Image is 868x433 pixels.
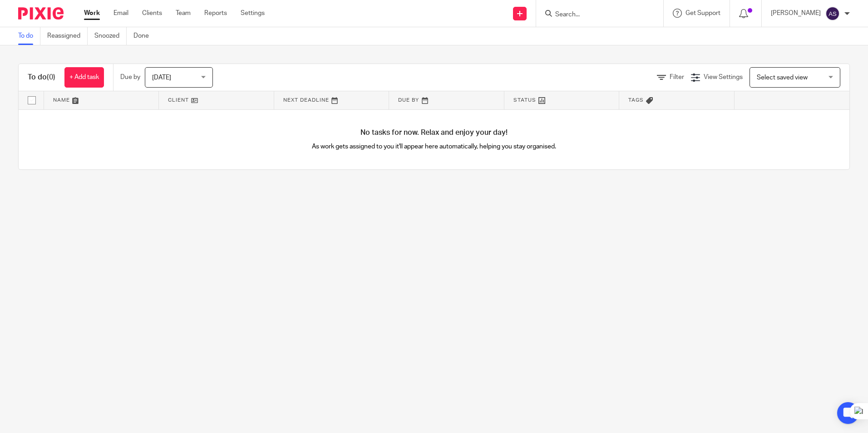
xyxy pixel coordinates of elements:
[628,98,644,103] span: Tags
[64,67,104,88] a: + Add task
[19,128,849,138] h4: No tasks for now. Relax and enjoy your day!
[757,74,808,81] span: Select saved view
[133,27,156,45] a: Done
[227,142,642,151] p: As work gets assigned to you it'll appear here automatically, helping you stay organised.
[241,9,265,18] a: Settings
[704,74,743,80] span: View Settings
[176,9,191,18] a: Team
[113,9,128,18] a: Email
[94,27,127,45] a: Snoozed
[47,27,88,45] a: Reassigned
[825,6,840,21] img: svg%3E
[686,10,720,16] span: Get Support
[18,7,64,20] img: Pixie
[28,73,55,82] h1: To do
[84,9,100,18] a: Work
[670,74,684,80] span: Filter
[204,9,227,18] a: Reports
[152,74,171,81] span: [DATE]
[18,27,40,45] a: To do
[142,9,162,18] a: Clients
[554,11,636,19] input: Search
[771,9,821,18] p: [PERSON_NAME]
[47,74,55,81] span: (0)
[120,73,140,82] p: Due by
